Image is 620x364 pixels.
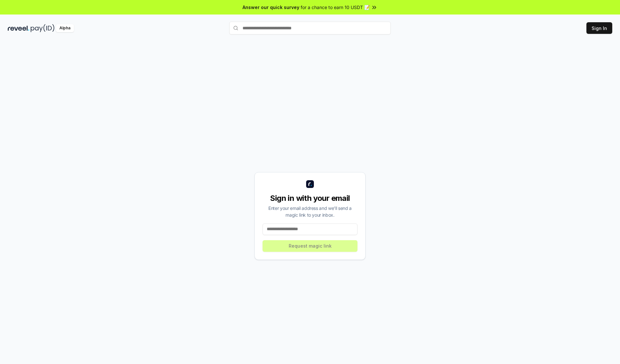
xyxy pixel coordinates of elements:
span: Answer our quick survey [243,4,299,11]
button: Sign In [586,22,612,34]
img: pay_id [31,24,55,32]
img: reveel_dark [8,24,29,32]
span: for a chance to earn 10 USDT 📝 [301,4,370,11]
img: logo_small [306,180,314,188]
div: Sign in with your email [263,193,357,203]
div: Alpha [56,24,74,32]
div: Enter your email address and we’ll send a magic link to your inbox. [263,205,357,218]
